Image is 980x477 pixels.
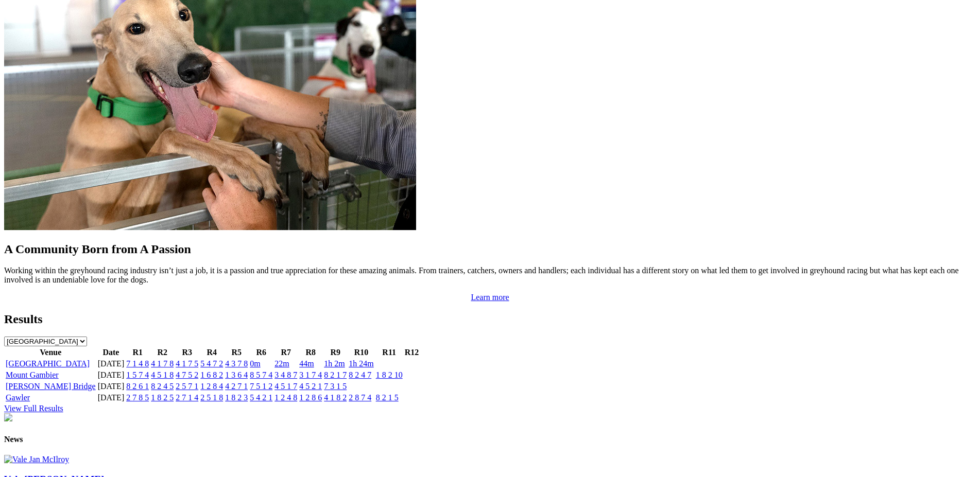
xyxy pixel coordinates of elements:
td: [DATE] [97,393,125,403]
a: 1 2 8 6 [299,393,322,402]
a: 4 2 7 1 [225,382,248,391]
a: Learn more [471,293,509,302]
a: 7 3 1 5 [324,382,347,391]
a: 1 2 8 4 [200,382,223,391]
a: 8 2 6 1 [126,382,149,391]
a: 1 2 4 8 [274,393,297,402]
a: 4 5 1 7 [274,382,297,391]
a: 1 5 7 4 [126,370,149,379]
a: 2 5 1 8 [200,393,223,402]
th: Venue [5,347,96,358]
a: 1h 24m [349,359,373,368]
a: 4 1 7 8 [151,359,174,368]
h2: Results [4,312,976,326]
th: R6 [249,347,273,358]
a: 8 2 4 5 [151,382,174,391]
a: 4 5 2 1 [299,382,322,391]
a: 22m [274,359,289,368]
a: 4 1 7 5 [176,359,198,368]
a: 3 1 7 4 [299,370,322,379]
th: Date [97,347,125,358]
a: 44m [299,359,314,368]
h4: News [4,435,976,444]
a: 8 2 1 5 [376,393,399,402]
th: R9 [323,347,347,358]
td: [DATE] [97,381,125,392]
th: R3 [175,347,199,358]
th: R4 [200,347,223,358]
a: 0m [250,359,260,368]
a: 4 5 1 8 [151,370,174,379]
th: R8 [299,347,322,358]
a: 3 4 8 7 [274,370,297,379]
a: 8 2 1 7 [324,370,347,379]
a: 5 4 7 2 [200,359,223,368]
a: 2 7 1 4 [176,393,198,402]
a: 8 5 7 4 [250,370,272,379]
a: [GEOGRAPHIC_DATA] [6,359,90,368]
a: Mount Gambier [6,370,59,379]
a: 1 8 2 10 [376,370,403,379]
a: [PERSON_NAME] Bridge [6,382,96,391]
th: R12 [404,347,420,358]
a: 1 8 2 3 [225,393,248,402]
th: R1 [126,347,149,358]
a: 7 1 4 8 [126,359,149,368]
a: 7 5 1 2 [250,382,272,391]
td: [DATE] [97,370,125,380]
th: R5 [225,347,248,358]
a: 8 2 4 7 [349,370,371,379]
a: 4 1 8 2 [324,393,347,402]
a: 1h 2m [324,359,345,368]
th: R7 [274,347,298,358]
a: 1 8 2 5 [151,393,174,402]
a: Gawler [6,393,30,402]
th: R11 [375,347,403,358]
td: [DATE] [97,359,125,369]
a: 4 7 5 2 [176,370,198,379]
a: 2 8 7 4 [349,393,371,402]
a: View Full Results [4,404,63,413]
a: 2 7 8 5 [126,393,149,402]
th: R2 [150,347,174,358]
p: Working within the greyhound racing industry isn’t just a job, it is a passion and true appreciat... [4,266,976,285]
a: 1 6 8 2 [200,370,223,379]
a: 5 4 2 1 [250,393,272,402]
a: 4 3 7 8 [225,359,248,368]
img: chasers_homepage.jpg [4,413,12,421]
h2: A Community Born from A Passion [4,242,976,256]
a: 1 3 6 4 [225,370,248,379]
a: 2 5 7 1 [176,382,198,391]
img: Vale Jan McIlroy [4,455,69,464]
th: R10 [348,347,374,358]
